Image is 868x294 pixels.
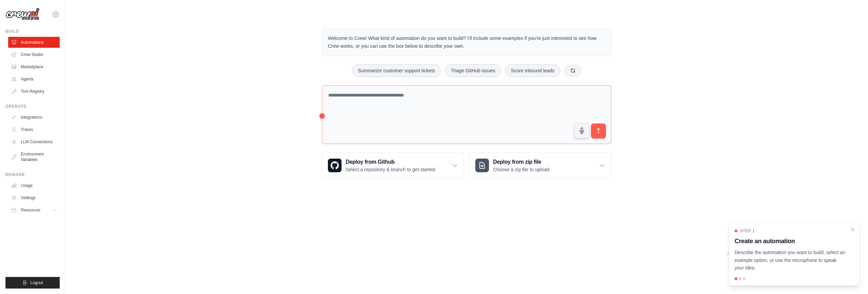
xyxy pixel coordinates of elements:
a: LLM Connections [8,136,60,147]
iframe: Chat Widget [834,261,868,294]
a: Automations [8,37,60,48]
h3: Deploy from Github [346,158,436,166]
a: Crew Studio [8,49,60,60]
button: Summarize customer support tickets [352,64,441,77]
div: Operate [5,104,60,109]
h3: Create an automation [735,236,846,246]
div: Build [5,29,60,34]
span: Logout [30,280,43,285]
p: Welcome to Crew! What kind of automation do you want to build? I'll include some examples if you'... [328,34,606,50]
img: Logo [5,8,40,21]
a: Integrations [8,112,60,123]
a: Environment Variables [8,149,60,165]
button: Resources [8,205,60,216]
a: Tool Registry [8,86,60,97]
button: Logout [5,277,60,289]
p: Select a repository & branch to get started. [346,166,436,173]
a: Settings [8,192,60,203]
a: Agents [8,74,60,85]
h3: Deploy from zip file [493,158,551,166]
span: Step 1 [740,228,755,234]
button: Score inbound leads [505,64,560,77]
button: Triage GitHub issues [445,64,501,77]
p: Choose a zip file to upload. [493,166,551,173]
button: Close walkthrough [850,227,855,232]
p: Describe the automation you want to build, select an example option, or use the microphone to spe... [735,249,846,272]
a: Usage [8,180,60,191]
a: Marketplace [8,61,60,72]
div: Widget de chat [834,261,868,294]
a: Traces [8,124,60,135]
span: Resources [21,207,40,213]
div: Manage [5,172,60,177]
